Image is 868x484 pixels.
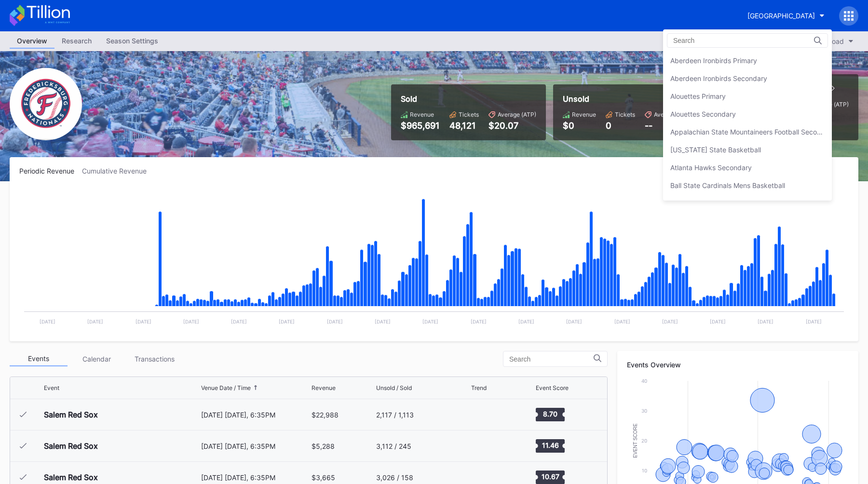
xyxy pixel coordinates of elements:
div: [US_STATE] State Basketball [670,146,761,154]
input: Search [673,37,758,44]
div: Ball State Cardinals Mens Basketball [670,181,785,189]
div: Atlanta Hawks Secondary [670,163,752,172]
div: Alouettes Secondary [670,110,736,118]
div: Aberdeen Ironbirds Secondary [670,74,767,82]
div: Alouettes Primary [670,92,726,100]
div: Appalachian State Mountaineers Football Secondary [670,128,825,136]
div: Aberdeen Ironbirds Primary [670,56,757,65]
